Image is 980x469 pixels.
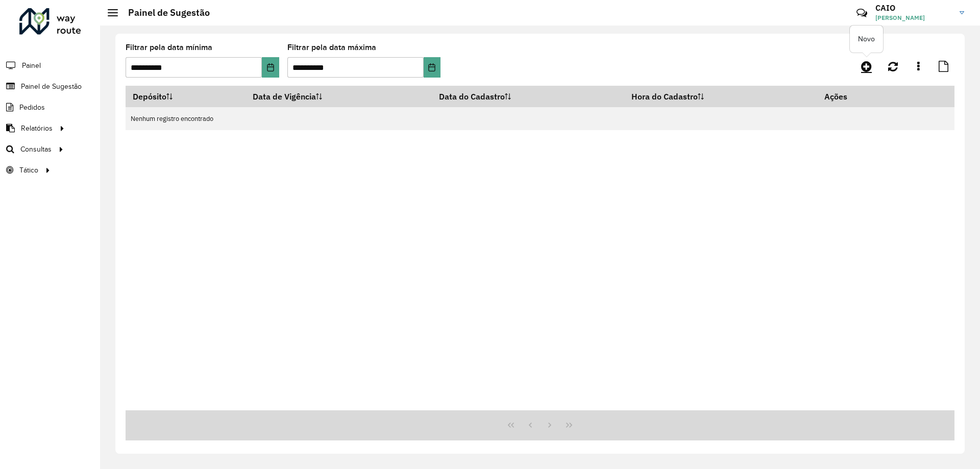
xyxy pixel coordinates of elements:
[875,13,952,22] span: [PERSON_NAME]
[424,57,440,78] button: Choose Date
[126,107,954,130] td: Nenhum registro encontrado
[19,165,38,176] span: Tático
[432,86,624,107] th: Data do Cadastro
[875,3,952,13] h3: CAIO
[262,57,279,78] button: Choose Date
[817,86,878,107] th: Ações
[287,41,376,54] label: Filtrar pela data máxima
[246,86,432,107] th: Data de Vigência
[624,86,818,107] th: Hora do Cadastro
[850,26,883,53] div: Novo
[21,123,53,134] span: Relatórios
[126,41,212,54] label: Filtrar pela data mínima
[851,2,873,24] a: Contato Rápido
[22,60,41,71] span: Painel
[126,86,246,107] th: Depósito
[118,7,210,18] h2: Painel de Sugestão
[20,144,52,155] span: Consultas
[19,102,45,113] span: Pedidos
[21,81,82,92] span: Painel de Sugestão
